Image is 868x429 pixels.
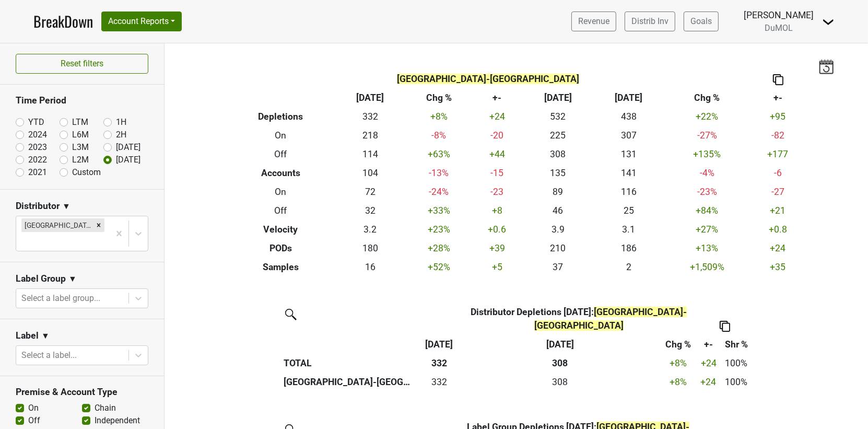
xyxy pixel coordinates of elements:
[697,335,720,354] th: +-: activate to sort column ascending
[28,166,47,179] label: 2021
[28,414,40,427] label: Off
[472,201,523,220] td: +8
[335,220,406,239] td: 3.2
[21,218,93,232] div: [GEOGRAPHIC_DATA]-[GEOGRAPHIC_DATA]
[418,373,461,392] td: 332
[397,74,579,84] span: [GEOGRAPHIC_DATA]-[GEOGRAPHIC_DATA]
[227,164,335,182] th: Accounts
[227,239,335,258] th: PODs
[461,373,660,392] th: 307.832
[406,88,472,107] th: Chg %
[522,164,593,182] td: 135
[41,330,50,342] span: ▼
[750,201,806,220] td: +21
[750,220,806,239] td: +0.8
[522,145,593,164] td: 308
[664,239,750,258] td: +13 %
[281,354,418,373] th: TOTAL
[406,107,472,126] td: +8 %
[72,116,88,129] label: LTM
[522,88,593,107] th: [DATE]
[571,11,616,31] a: Revenue
[750,258,806,276] td: +35
[593,239,664,258] td: 186
[534,307,687,331] span: [GEOGRAPHIC_DATA]-[GEOGRAPHIC_DATA]
[116,116,126,129] label: 1H
[522,239,593,258] td: 210
[472,220,523,239] td: +0.6
[593,88,664,107] th: [DATE]
[593,201,664,220] td: 25
[335,258,406,276] td: 16
[72,129,89,141] label: L6M
[750,145,806,164] td: +177
[522,126,593,145] td: 225
[406,258,472,276] td: +52 %
[660,335,697,354] th: Chg %: activate to sort column ascending
[418,354,461,373] th: 332
[670,358,687,368] span: +8%
[33,10,93,32] a: BreakDown
[28,116,44,129] label: YTD
[406,239,472,258] td: +28 %
[335,164,406,182] td: 104
[406,220,472,239] td: +23 %
[461,335,660,354] th: Aug '24: activate to sort column ascending
[406,164,472,182] td: -13 %
[101,11,182,31] button: Account Reports
[335,126,406,145] td: 218
[664,88,750,107] th: Chg %
[227,220,335,239] th: Velocity
[472,182,523,201] td: -23
[522,201,593,220] td: 46
[522,107,593,126] td: 532
[664,126,750,145] td: -27 %
[750,239,806,258] td: +24
[335,88,406,107] th: [DATE]
[773,74,783,85] img: Copy to clipboard
[472,239,523,258] td: +39
[664,164,750,182] td: -4 %
[16,273,66,284] h3: Label Group
[818,59,834,74] img: last_updated_date
[750,126,806,145] td: -82
[72,166,101,179] label: Custom
[744,8,814,22] div: [PERSON_NAME]
[461,354,660,373] th: 308
[720,354,753,373] td: 100%
[593,220,664,239] td: 3.1
[593,182,664,201] td: 116
[593,164,664,182] td: 141
[227,182,335,201] th: On
[227,258,335,276] th: Samples
[281,373,418,392] th: [GEOGRAPHIC_DATA]-[GEOGRAPHIC_DATA]
[16,387,148,398] h3: Premise & Account Type
[28,129,47,141] label: 2024
[664,145,750,164] td: +135 %
[93,218,104,232] div: Remove Monterey-CA
[406,201,472,220] td: +33 %
[116,129,126,141] label: 2H
[406,145,472,164] td: +63 %
[684,11,719,31] a: Goals
[593,258,664,276] td: 2
[750,164,806,182] td: -6
[95,402,116,414] label: Chain
[472,88,523,107] th: +-
[227,107,335,126] th: Depletions
[62,200,71,213] span: ▼
[472,107,523,126] td: +24
[750,182,806,201] td: -27
[335,107,406,126] td: 332
[420,375,458,389] div: 332
[72,141,89,154] label: L3M
[765,23,793,33] span: DuMOL
[116,154,140,166] label: [DATE]
[335,145,406,164] td: 114
[593,145,664,164] td: 131
[72,154,89,166] label: L2M
[522,220,593,239] td: 3.9
[522,182,593,201] td: 89
[418,335,461,354] th: Aug '25: activate to sort column ascending
[16,330,39,341] h3: Label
